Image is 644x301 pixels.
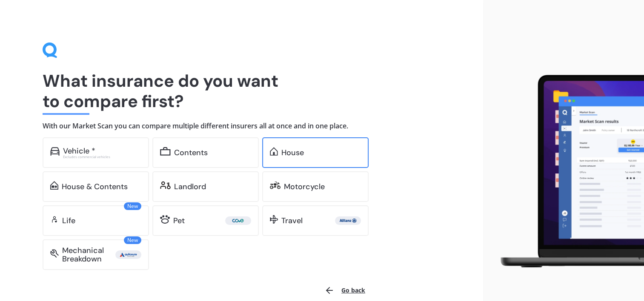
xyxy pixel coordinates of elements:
img: laptop.webp [490,71,644,273]
img: motorbike.c49f395e5a6966510904.svg [270,181,280,190]
img: pet.71f96884985775575a0d.svg [160,215,170,224]
div: Mechanical Breakdown [62,246,115,263]
img: Allianz.webp [337,216,359,225]
div: Life [62,216,75,225]
img: travel.bdda8d6aa9c3f12c5fe2.svg [270,215,278,224]
img: Cove.webp [227,216,249,225]
div: Excludes commercial vehicles [63,155,141,159]
div: House [281,148,304,157]
div: Vehicle * [63,147,95,155]
h4: With our Market Scan you can compare multiple different insurers all at once and in one place. [43,122,441,131]
img: car.f15378c7a67c060ca3f3.svg [50,147,60,156]
button: Go back [319,280,370,301]
span: New [124,202,141,210]
div: House & Contents [62,182,128,191]
div: Landlord [174,182,206,191]
div: Travel [281,216,303,225]
div: Contents [174,148,208,157]
img: content.01f40a52572271636b6f.svg [160,147,171,156]
h1: What insurance do you want to compare first? [43,71,441,111]
img: home.91c183c226a05b4dc763.svg [270,147,278,156]
img: mbi.6615ef239df2212c2848.svg [50,249,59,258]
div: Pet [173,216,185,225]
img: home-and-contents.b802091223b8502ef2dd.svg [50,181,58,190]
a: Pet [152,205,259,236]
div: Motorcycle [284,182,325,191]
img: landlord.470ea2398dcb263567d0.svg [160,181,171,190]
img: Autosure.webp [117,250,140,259]
span: New [124,236,141,244]
img: life.f720d6a2d7cdcd3ad642.svg [50,215,59,224]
